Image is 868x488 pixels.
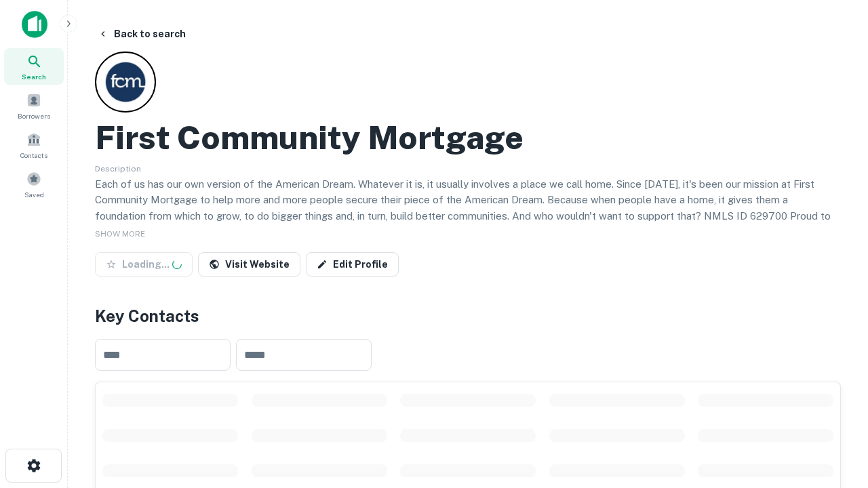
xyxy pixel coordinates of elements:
a: Search [4,48,64,85]
iframe: Chat Widget [800,336,868,401]
p: Each of us has our own version of the American Dream. Whatever it is, it usually involves a place... [95,176,841,240]
a: Contacts [4,127,64,163]
span: Borrowers [18,110,50,121]
h4: Key Contacts [95,304,841,328]
a: Edit Profile [306,252,399,277]
img: capitalize-icon.png [22,11,47,38]
a: Saved [4,166,64,203]
span: SHOW MORE [95,229,145,239]
a: Borrowers [4,87,64,124]
button: Back to search [92,22,191,46]
span: Saved [24,189,44,200]
span: Search [22,71,46,82]
span: Description [95,164,141,174]
span: Contacts [20,150,47,161]
a: Visit Website [198,252,300,277]
h2: First Community Mortgage [95,118,524,157]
